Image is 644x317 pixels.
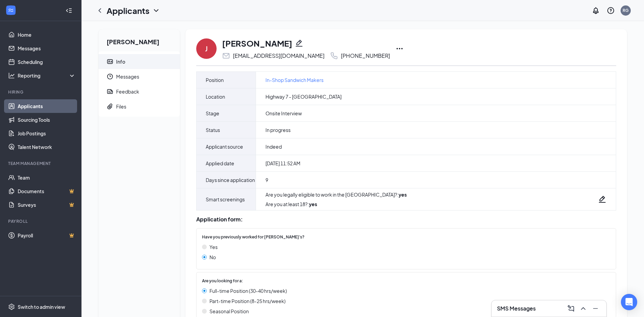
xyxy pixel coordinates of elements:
[18,198,76,212] a: SurveysCrown
[209,287,287,295] span: Full-time Position (30-40 hrs/week)
[395,45,404,53] svg: Ellipses
[265,127,291,133] span: In progress
[265,177,268,183] span: 9
[98,99,180,114] a: PaperclipFiles
[265,93,342,100] span: Highway 7 - [GEOGRAPHIC_DATA]
[7,7,14,14] svg: WorkstreamLogo
[107,5,149,16] h1: Applicants
[206,93,225,101] span: Location
[98,84,180,99] a: ReportFeedback
[205,44,208,53] div: J
[202,278,243,284] span: Are you looking for a:
[18,72,76,79] div: Reporting
[222,37,292,49] h1: [PERSON_NAME]
[399,191,407,198] strong: yes
[621,294,637,310] div: Open Intercom Messenger
[116,103,126,110] div: Files
[330,52,338,60] svg: Phone
[18,229,76,242] a: PayrollCrown
[18,113,76,127] a: Sourcing Tools
[152,6,160,15] svg: ChevronDown
[107,58,113,65] svg: ContactCard
[567,304,575,313] svg: ComposeMessage
[233,52,325,59] div: [EMAIL_ADDRESS][DOMAIN_NAME]
[591,304,600,313] svg: Minimize
[265,160,300,167] span: [DATE] 11:52 AM
[107,88,113,95] svg: Report
[18,303,65,310] div: Switch to admin view
[98,54,180,69] a: ContactCardInfo
[265,76,324,84] a: In-Shop Sandwich Makers
[18,184,76,198] a: DocumentsCrown
[107,103,113,110] svg: Paperclip
[18,55,76,69] a: Scheduling
[206,195,245,203] span: Smart screenings
[8,72,15,79] svg: Analysis
[209,253,216,261] span: No
[18,127,76,140] a: Job Postings
[8,161,74,166] div: Team Management
[497,305,536,312] h3: SMS Messages
[66,7,72,14] svg: Collapse
[202,234,305,240] span: Have you previously worked for [PERSON_NAME]'s?
[98,69,180,84] a: ClockMessages
[18,140,76,154] a: Talent Network
[18,41,76,55] a: Messages
[579,304,587,313] svg: ChevronUp
[209,243,218,251] span: Yes
[623,7,629,13] div: RG
[265,201,407,207] div: Are you at least 18? :
[8,89,74,95] div: Hiring
[8,303,15,310] svg: Settings
[209,307,249,315] span: Seasonal Position
[295,39,303,47] svg: Pencil
[590,303,601,314] button: Minimize
[598,195,606,203] svg: Pencil
[265,110,302,117] span: Onsite Interview
[309,201,317,207] strong: yes
[206,126,220,134] span: Status
[566,303,576,314] button: ComposeMessage
[98,29,180,51] h2: [PERSON_NAME]
[206,176,255,184] span: Days since application
[116,69,174,84] span: Messages
[222,52,230,60] svg: Email
[265,191,407,198] div: Are you legally eligible to work in the [GEOGRAPHIC_DATA]? :
[18,171,76,184] a: Team
[341,52,390,59] div: [PHONE_NUMBER]
[209,297,286,305] span: Part-time Position (8-25 hrs/week)
[206,109,219,117] span: Stage
[8,218,74,224] div: Payroll
[18,28,76,41] a: Home
[592,6,600,15] svg: Notifications
[206,159,234,167] span: Applied date
[96,6,104,15] svg: ChevronLeft
[265,143,282,150] span: Indeed
[206,143,243,151] span: Applicant source
[107,73,113,80] svg: Clock
[18,99,76,113] a: Applicants
[116,88,139,95] div: Feedback
[116,58,125,65] div: Info
[578,303,589,314] button: ChevronUp
[607,6,615,15] svg: QuestionInfo
[196,216,616,223] div: Application form:
[206,76,224,84] span: Position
